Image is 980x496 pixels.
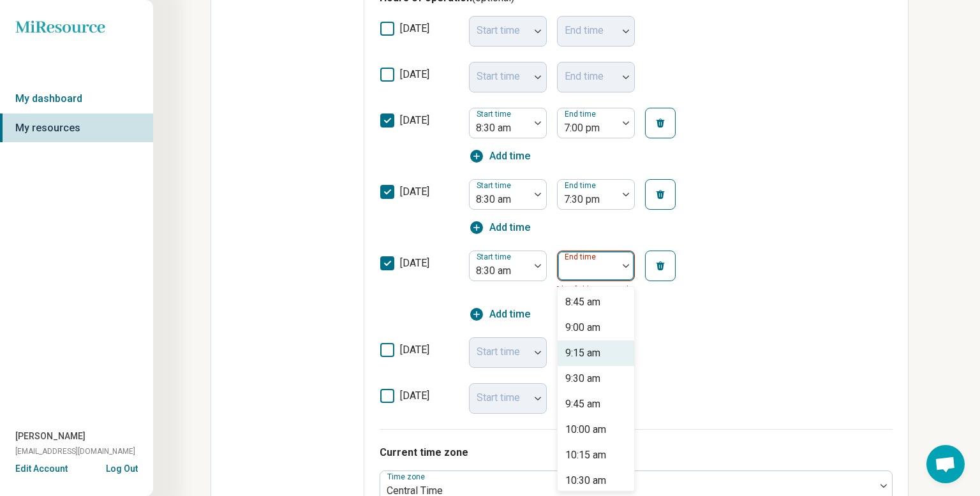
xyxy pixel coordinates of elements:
span: This field is required! [557,285,630,294]
label: End time [565,252,598,261]
div: 8:45 am [565,295,600,310]
label: Start time [477,252,514,261]
div: 9:00 am [565,320,600,335]
p: Current time zone [380,445,893,460]
span: Add time [489,149,530,164]
div: 9:45 am [565,397,600,412]
button: Add time [469,220,530,235]
span: [DATE] [400,390,429,402]
span: [DATE] [400,114,429,126]
span: Add time [489,220,530,235]
span: [DATE] [400,186,429,198]
span: [EMAIL_ADDRESS][DOMAIN_NAME] [15,446,135,457]
button: Add time [469,307,530,322]
div: Open chat [926,445,965,483]
div: 10:00 am [565,422,606,437]
div: 10:30 am [565,473,606,488]
button: Edit Account [15,462,68,476]
span: [DATE] [400,22,429,34]
div: 9:15 am [565,346,600,361]
label: End time [565,110,598,119]
label: End time [565,181,598,190]
label: Time zone [387,472,427,481]
label: Start time [477,110,514,119]
span: [DATE] [400,344,429,356]
span: [DATE] [400,68,429,80]
div: 10:15 am [565,448,606,463]
label: Start time [477,181,514,190]
span: [DATE] [400,257,429,269]
button: Add time [469,149,530,164]
button: Log Out [106,462,138,472]
div: 9:30 am [565,371,600,386]
span: [PERSON_NAME] [15,430,85,443]
span: Add time [489,307,530,322]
